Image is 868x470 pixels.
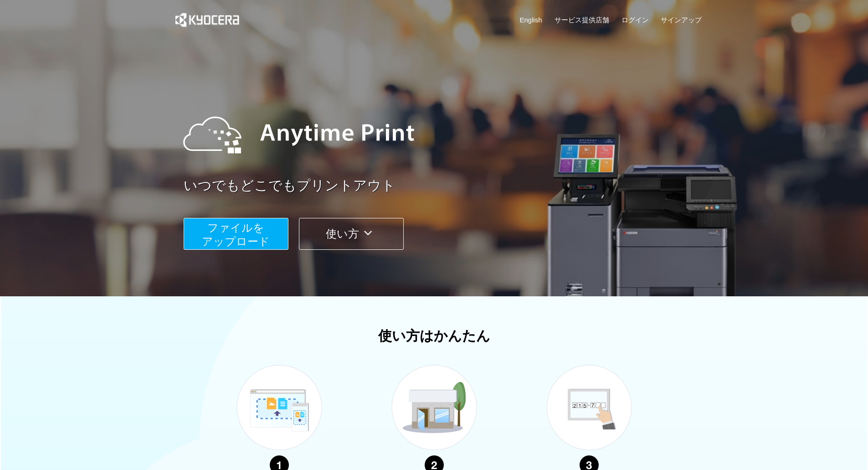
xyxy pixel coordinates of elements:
[661,15,702,25] a: サインアップ
[299,218,404,250] button: 使い方
[621,15,649,25] a: ログイン
[202,222,270,248] span: ファイルを ​​アップロード
[184,218,288,250] button: ファイルを​​アップロード
[555,15,609,25] a: サービス提供店舗
[520,15,542,25] a: English
[184,176,708,196] a: いつでもどこでもプリントアウト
